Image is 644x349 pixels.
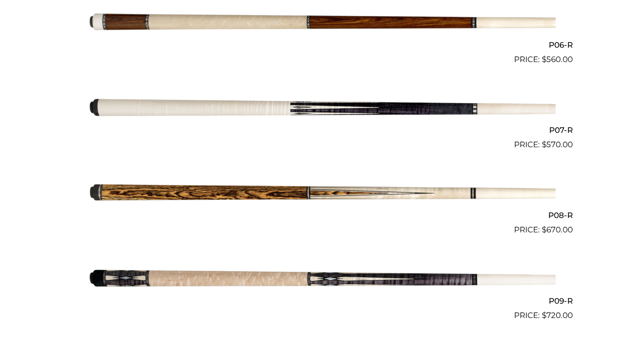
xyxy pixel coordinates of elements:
a: P07-R $570.00 [71,69,573,151]
bdi: 560.00 [542,55,573,64]
h2: P06-R [71,36,573,53]
h2: P08-R [71,207,573,224]
span: $ [542,225,546,234]
bdi: 570.00 [542,140,573,149]
a: P09-R $720.00 [71,240,573,321]
span: $ [542,311,546,320]
span: $ [542,140,546,149]
img: P07-R [88,69,556,147]
bdi: 670.00 [542,225,573,234]
img: P08-R [88,155,556,232]
h2: P09-R [71,292,573,309]
img: P09-R [88,240,556,318]
bdi: 720.00 [542,311,573,320]
h2: P07-R [71,122,573,139]
span: $ [542,55,546,64]
a: P08-R $670.00 [71,155,573,236]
